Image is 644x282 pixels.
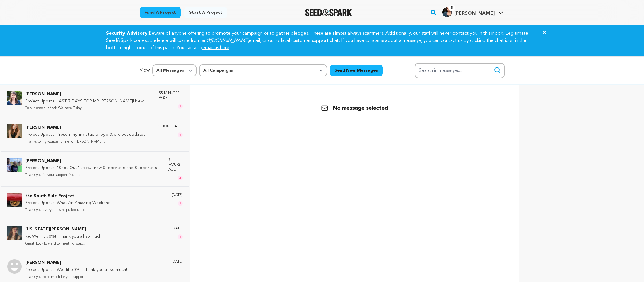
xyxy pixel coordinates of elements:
div: Beware of anyone offering to promote your campaign or to gather pledges. These are almost always ... [99,30,546,52]
span: 1 [178,234,183,239]
p: [PERSON_NAME] [25,259,127,266]
a: Seed&Spark Homepage [305,9,352,16]
p: [PERSON_NAME] [25,158,162,165]
p: 7 hours ago [168,158,183,172]
img: Virginia Newcomb Photo [7,226,22,240]
a: Fund a project [140,7,181,18]
a: Sofia P.'s Profile [441,6,504,17]
img: the South Side Project Photo [7,193,22,207]
button: Send New Messages [330,65,383,76]
a: Start a project [184,7,227,18]
p: Thank you everyone who pulled up to... [25,207,113,214]
p: Project Update: "Shot Out" to our new Supporters and Supporters going the extra mile for the deve... [25,165,162,172]
span: 1 [178,132,183,137]
img: Linda Harris Photo [7,158,22,172]
input: Search in messages... [415,63,505,78]
p: Re: We Hit 50%!!! Thank you all so much! [25,233,102,240]
span: 5 [448,5,455,11]
p: No message selected [321,104,388,112]
a: email us here [202,46,229,50]
p: [PERSON_NAME] [25,91,153,98]
p: 55 minutes ago [159,91,183,100]
span: 1 [178,201,183,206]
img: 077c0bc9cd907f4a.jpg [442,7,452,17]
p: Project Update: Presenting my studio logo & project updates! [25,131,146,138]
p: [US_STATE][PERSON_NAME] [25,226,102,233]
p: View [140,67,150,74]
p: [DATE] [172,226,183,231]
p: Thank you for your support! You are... [25,172,162,179]
p: Great! Look forward to meeting you:... [25,240,102,247]
p: Project Update: LAST 7 DAYS FOR MR [PERSON_NAME]! New sponsor! Hot ticket! [25,98,153,105]
p: [DATE] [172,193,183,197]
span: Sofia P.'s Profile [441,6,504,19]
p: 2 hours ago [158,124,183,129]
span: 3 [178,176,183,180]
p: Thank you so so much for you suppor... [25,274,127,281]
em: @[DOMAIN_NAME] [207,38,249,43]
p: Project Update: We Hit 50%!!! Thank you all so much! [25,266,127,274]
img: Cerridwyn McCaffrey Photo [7,124,22,138]
p: the South Side Project [25,193,113,200]
p: To our precious flock-We have 7 day... [25,105,153,112]
strong: Security Advisory: [106,31,149,36]
img: Ceci Hurtado Photo [7,259,22,274]
div: Sofia P.'s Profile [442,7,495,17]
p: [DATE] [172,259,183,264]
img: Emily Best Photo [7,91,22,105]
span: [PERSON_NAME] [454,11,495,16]
p: Thanks to my wonderful friend [PERSON_NAME]... [25,138,146,145]
img: Seed&Spark Logo Dark Mode [305,9,352,16]
p: Project Update: What An Amazing Weekend!! [25,200,113,207]
span: 1 [178,104,183,109]
p: [PERSON_NAME] [25,124,146,131]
